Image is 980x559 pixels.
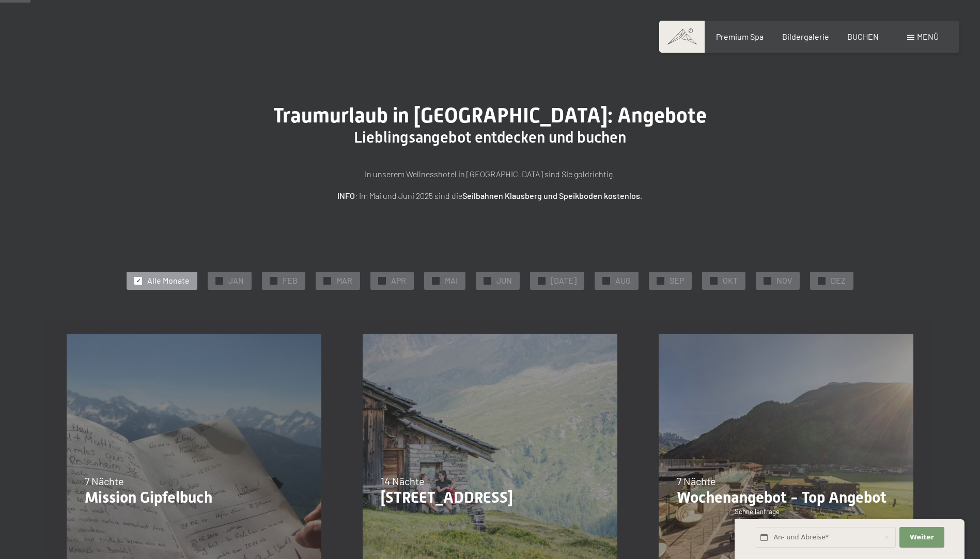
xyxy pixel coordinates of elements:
[551,275,577,286] span: [DATE]
[336,275,352,286] span: MAR
[85,475,124,487] span: 7 Nächte
[604,277,609,284] span: ✓
[670,275,684,286] span: SEP
[847,32,879,41] a: BUCHEN
[381,475,425,487] span: 14 Nächte
[659,277,663,284] span: ✓
[496,275,512,286] span: JUN
[232,167,749,181] p: In unserem Wellnesshotel in [GEOGRAPHIC_DATA] sind Sie goldrichtig.
[445,275,458,286] span: MAI
[232,189,749,203] p: : Im Mai und Juni 2025 sind die .
[831,275,846,286] span: DEZ
[85,488,303,507] p: Mission Gipfelbuch
[766,277,770,284] span: ✓
[899,527,944,548] button: Weiter
[462,191,640,200] strong: Seilbahnen Klausberg und Speikboden kostenlos
[147,275,190,286] span: Alle Monate
[325,277,330,284] span: ✓
[434,277,438,284] span: ✓
[283,275,298,286] span: FEB
[486,277,490,284] span: ✓
[391,275,406,286] span: APR
[782,32,829,41] a: Bildergalerie
[910,533,934,542] span: Weiter
[677,488,895,507] p: Wochenangebot - Top Angebot
[735,507,780,516] span: Schnellanfrage
[354,128,626,146] span: Lieblingsangebot entdecken und buchen
[272,277,276,284] span: ✓
[273,103,707,128] span: Traumurlaub in [GEOGRAPHIC_DATA]: Angebote
[136,277,141,284] span: ✓
[917,32,939,41] span: Menü
[337,191,355,200] strong: INFO
[723,275,738,286] span: OKT
[820,277,824,284] span: ✓
[716,32,764,41] a: Premium Spa
[712,277,716,284] span: ✓
[677,475,716,487] span: 7 Nächte
[381,488,599,507] p: [STREET_ADDRESS]
[615,275,631,286] span: AUG
[380,277,384,284] span: ✓
[228,275,244,286] span: JAN
[540,277,544,284] span: ✓
[217,277,222,284] span: ✓
[776,275,792,286] span: NOV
